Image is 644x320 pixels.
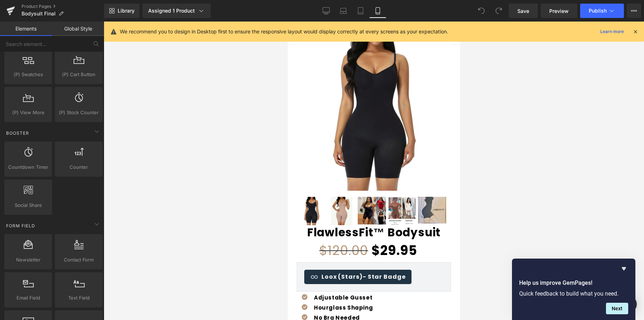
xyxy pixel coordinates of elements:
[620,264,628,273] button: Hide survey
[627,4,641,18] button: More
[75,251,118,259] span: - Star Badge
[6,294,50,302] span: Email Field
[519,290,628,297] p: Quick feedback to build what you need.
[589,8,607,14] span: Publish
[549,7,569,15] span: Preview
[70,175,98,203] img: FlawlessFit™ Bodysuit
[104,4,140,18] a: New Library
[6,163,50,171] span: Countdown Timer
[597,27,627,36] a: Learn more
[541,4,577,18] a: Preview
[118,8,135,14] span: Library
[26,271,94,281] p: Adjustable Gusset
[1,4,17,19] summary: Menu
[6,109,50,116] span: (P) View More
[6,71,50,78] span: (P) Swatches
[63,5,109,18] img: VitaBabe
[57,294,100,302] span: Text Field
[519,264,628,314] div: Help us improve GemPages!
[22,11,56,17] span: Bodysuit Final
[580,4,624,18] button: Publish
[5,130,30,136] span: Booster
[120,28,448,36] p: We recommend you to design in Desktop first to ensure the responsive layout would display correct...
[148,7,205,14] div: Assigned 1 Product
[100,175,128,203] img: FlawlessFit™ Bodysuit
[52,22,104,36] a: Global Style
[335,4,352,18] a: Laptop
[40,175,68,204] img: FlawlessFit™ Bodysuit
[84,220,129,238] span: $29.95
[19,204,153,218] a: FlawlessFit™ Bodysuit
[32,220,80,238] span: $120.00
[519,279,628,287] h2: Help us improve GemPages!
[57,71,100,78] span: (P) Cart Button
[57,256,100,264] span: Contact Form
[10,175,38,204] img: FlawlessFit™ Bodysuit
[6,201,50,209] span: Social Share
[57,163,100,171] span: Counter
[606,303,628,314] button: Next question
[352,4,369,18] a: Tablet
[5,222,36,229] span: Form Field
[492,4,506,18] button: Redo
[26,281,94,291] p: Hourglass Shaping
[474,4,489,18] button: Undo
[57,109,100,116] span: (P) Stock Counter
[9,15,163,169] img: FlawlessFit™ Bodysuit
[130,175,159,202] img: FlawlessFit™ Bodysuit
[517,7,529,15] span: Save
[22,4,104,9] a: Product Pages
[26,291,94,301] p: No Bra Needed
[318,4,335,18] a: Desktop
[140,4,155,19] summary: Search
[6,256,50,264] span: Newsletter
[369,4,386,18] a: Mobile
[34,251,118,260] span: Loox (Stars)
